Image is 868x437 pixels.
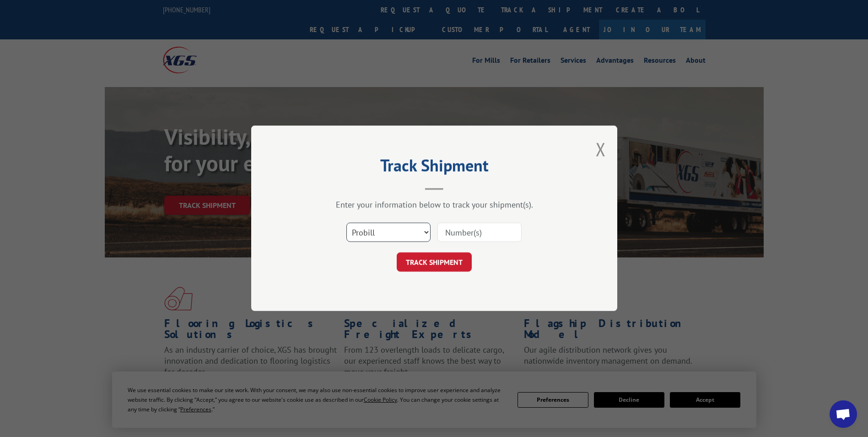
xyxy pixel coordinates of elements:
button: TRACK SHIPMENT [397,253,472,272]
input: Number(s) [437,223,522,242]
button: Close modal [596,137,606,161]
h2: Track Shipment [297,159,571,176]
a: Open chat [830,400,857,428]
div: Enter your information below to track your shipment(s). [297,200,571,210]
